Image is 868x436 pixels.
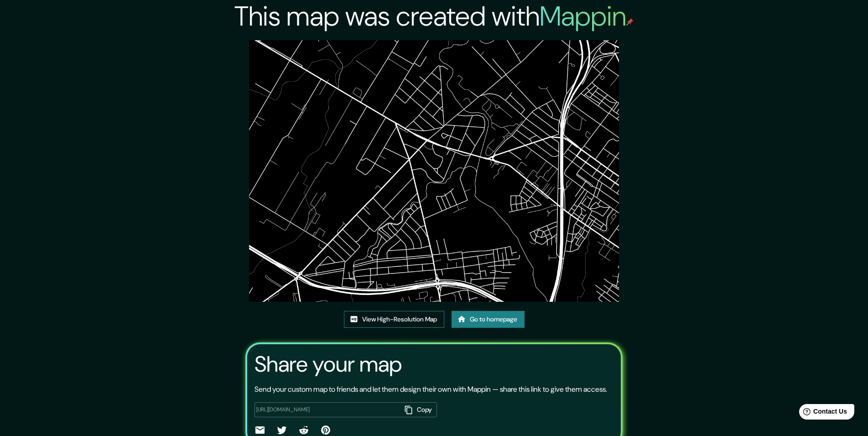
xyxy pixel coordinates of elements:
[401,402,437,417] button: Copy
[626,18,634,26] img: mappin-pin
[344,311,444,328] a: View High-Resolution Map
[452,311,525,328] a: Go to homepage
[255,352,402,377] h3: Share your map
[255,384,607,395] p: Send your custom map to friends and let them design their own with Mappin — share this link to gi...
[249,40,619,302] img: created-map
[787,400,858,426] iframe: Help widget launcher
